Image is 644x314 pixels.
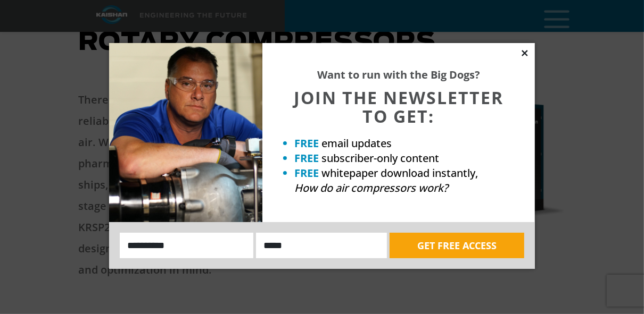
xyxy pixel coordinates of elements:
[294,151,319,165] strong: FREE
[317,67,480,82] strong: Want to run with the Big Dogs?
[294,166,319,180] strong: FREE
[321,136,392,150] span: email updates
[321,166,478,180] span: whitepaper download instantly,
[294,136,319,150] strong: FREE
[321,151,439,165] span: subscriber-only content
[256,233,387,258] input: Email
[120,233,253,258] input: Name:
[294,181,448,195] em: How do air compressors work?
[390,233,524,258] button: GET FREE ACCESS
[520,48,530,58] button: Close
[294,86,503,128] span: JOIN THE NEWSLETTER TO GET:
